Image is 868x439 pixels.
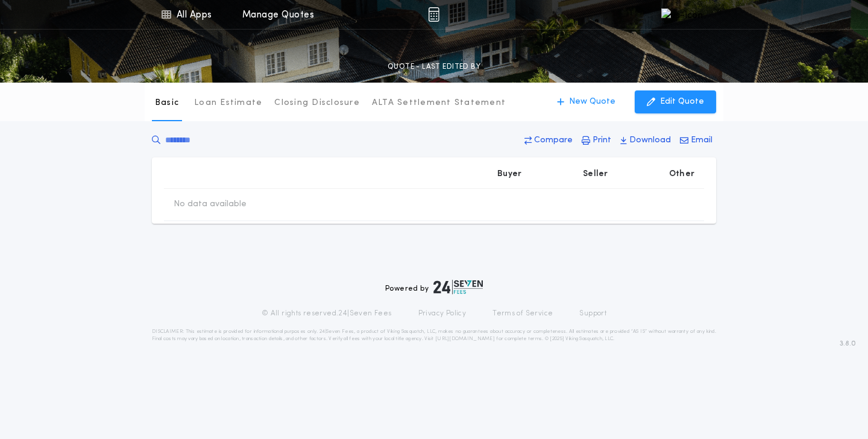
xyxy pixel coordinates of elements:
button: Compare [521,130,576,151]
p: QUOTE - LAST EDITED BY [388,61,480,73]
p: Other [669,168,694,180]
img: vs-icon [661,8,703,21]
p: DISCLAIMER: This estimate is provided for informational purposes only. 24|Seven Fees, a product o... [152,328,716,343]
p: New Quote [569,96,615,108]
td: No data available [164,189,256,220]
p: Closing Disclosure [274,97,360,109]
div: Powered by [385,280,483,294]
p: Print [593,134,611,147]
a: Privacy Policy [418,309,467,318]
a: Support [579,309,606,318]
button: Email [676,130,716,151]
span: 3.8.0 [840,338,856,349]
p: Compare [534,134,573,147]
p: Download [629,134,671,147]
button: Edit Quote [635,90,716,113]
button: Print [578,130,615,151]
a: [URL][DOMAIN_NAME] [435,336,495,341]
p: Edit Quote [660,96,704,108]
p: ALTA Settlement Statement [372,97,506,109]
button: New Quote [545,90,627,113]
a: Terms of Service [492,309,553,318]
img: logo [433,280,483,294]
p: Email [691,134,712,147]
p: Loan Estimate [194,97,262,109]
p: Basic [155,97,179,109]
button: Download [617,130,675,151]
p: Seller [583,168,608,180]
p: © All rights reserved. 24|Seven Fees [262,309,392,318]
img: img [428,7,439,22]
p: Buyer [497,168,521,180]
